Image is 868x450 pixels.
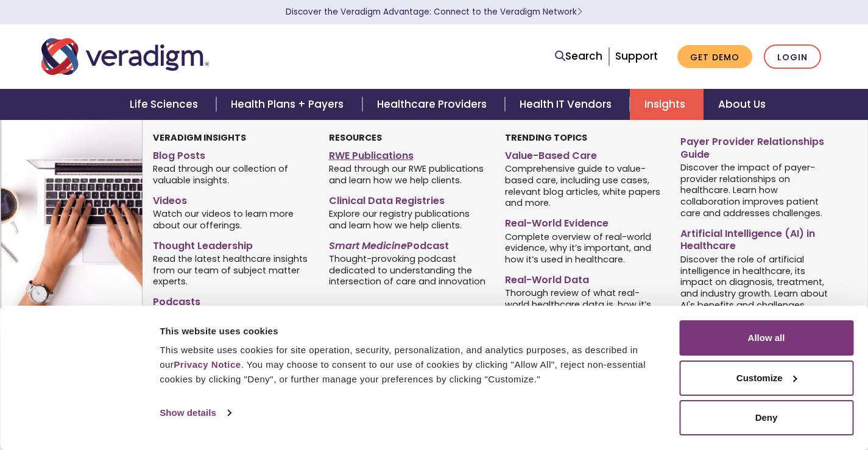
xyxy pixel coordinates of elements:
a: Health IT Vendors [505,89,630,120]
div: This website uses cookies [160,324,665,339]
a: Payer Provider Relationships Guide [680,131,838,161]
button: Customize [679,360,853,396]
span: Discover the role of artificial intelligence in healthcare, its impact on diagnosis, treatment, a... [680,253,838,311]
button: Deny [679,400,853,435]
span: Learn More [577,6,582,18]
span: Complete overview of real-world evidence, why it’s important, and how it’s used in healthcare. [505,230,663,265]
strong: Trending Topics [505,132,587,144]
a: Podcasts [153,291,311,309]
a: Get Demo [677,45,752,69]
a: Real-World Evidence [505,213,663,230]
a: Blog Posts [153,145,311,163]
a: Clinical Data Registries [329,190,487,208]
a: Show details [160,404,230,422]
span: Read through our collection of valuable insights. [153,163,311,186]
a: About Us [704,89,780,120]
div: This website uses cookies for site operation, security, personalization, and analytics purposes, ... [160,343,665,387]
a: Health Plans + Payers [216,89,362,120]
strong: Veradigm Insights [153,132,246,144]
span: Explore our registry publications and learn how we help clients. [329,208,487,231]
em: Smart Medicine [329,239,407,253]
a: Value-Based Care [505,145,663,163]
span: Watch our videos to learn more about our offerings. [153,208,311,231]
strong: Resources [329,132,382,144]
span: Comprehensive guide to value-based care, including use cases, relevant blog articles, white paper... [505,163,663,209]
a: Healthcare Providers [362,89,505,120]
a: Privacy Notice [174,359,241,370]
img: Veradigm logo [41,37,209,77]
span: Read through our RWE publications and learn how we help clients. [329,163,487,186]
a: Real-World Data [505,269,663,287]
a: Discover the Veradigm Advantage: Connect to the Veradigm NetworkLearn More [286,6,582,18]
a: Login [764,44,821,69]
a: RWE Publications [329,145,487,163]
span: Thought-provoking podcast dedicated to understanding the intersection of care and innovation [329,252,487,287]
img: Two hands typing on a laptop [1,120,197,333]
a: Artificial Intelligence (AI) in Healthcare [680,223,838,253]
a: Search [555,48,602,65]
a: Smart MedicinePodcast [329,235,487,253]
span: Read the latest healthcare insights from our team of subject matter experts. [153,252,311,287]
button: Allow all [679,320,853,356]
a: Videos [153,190,311,208]
span: Discover the impact of payer-provider relationships on healthcare. Learn how collaboration improv... [680,161,838,219]
span: Thorough review of what real-world healthcare data is, how it’s collected, and how it’s used acro... [505,287,663,333]
a: Life Sciences [115,89,216,120]
a: Thought Leadership [153,235,311,253]
a: Support [615,49,658,63]
a: Insights [630,89,704,120]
